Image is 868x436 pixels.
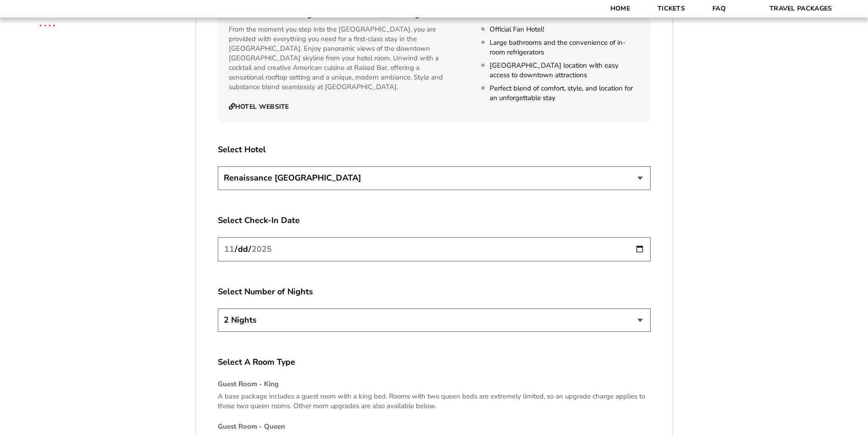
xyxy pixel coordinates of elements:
h4: Guest Room - King [218,379,651,389]
a: Hotel Website [229,103,289,111]
h3: Renaissance [GEOGRAPHIC_DATA] [229,7,640,19]
p: A base package includes a guest room with a king bed. Rooms with two queen beds are extremely lim... [218,392,651,411]
label: Select A Room Type [218,356,651,368]
li: Large bathrooms and the convenience of in-room refrigerators [490,38,639,57]
label: Select Hotel [218,144,651,155]
h4: Guest Room - Queen [218,422,651,431]
li: [GEOGRAPHIC_DATA] location with easy access to downtown attractions [490,61,639,80]
label: Select Number of Nights [218,286,651,298]
li: Perfect blend of comfort, style, and location for an unforgettable stay [490,84,639,103]
p: From the moment you step into the [GEOGRAPHIC_DATA], you are provided with everything you need fo... [229,25,448,92]
li: Official Fan Hotel! [490,25,639,34]
img: CBS Sports Thanksgiving Classic [27,5,67,44]
label: Select Check-In Date [218,215,651,226]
